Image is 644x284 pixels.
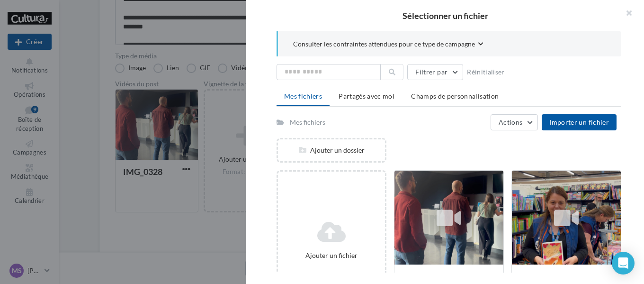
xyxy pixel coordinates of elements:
button: Consulter les contraintes attendues pour ce type de campagne [293,39,483,51]
button: Filtrer par [407,64,463,80]
div: Ajouter un dossier [278,146,385,155]
span: Partagés avec moi [339,92,394,100]
span: Actions [499,118,522,126]
span: Mes fichiers [284,92,322,100]
span: IMG_0328 [402,273,441,283]
span: IMG_0467 [519,273,559,283]
h2: Sélectionner un fichier [261,11,629,20]
button: Importer un fichier [542,114,617,130]
div: Ajouter un fichier [282,251,381,260]
div: Mes fichiers [290,118,325,127]
button: Réinitialiser [463,66,509,78]
span: Importer un fichier [549,118,609,126]
div: Open Intercom Messenger [612,252,635,275]
span: Champs de personnalisation [411,92,499,100]
button: Actions [491,114,538,130]
span: Consulter les contraintes attendues pour ce type de campagne [293,39,475,49]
